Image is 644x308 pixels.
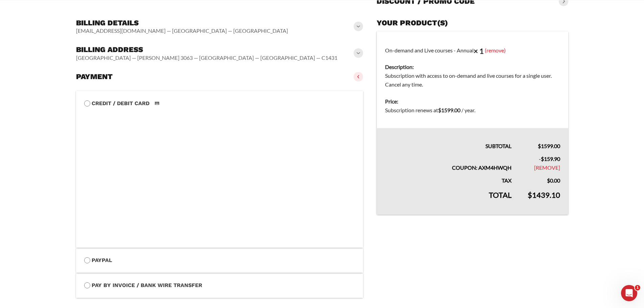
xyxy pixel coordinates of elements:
[84,281,355,290] label: Pay by Invoice / Bank Wire Transfer
[541,156,560,162] span: 159.90
[84,100,90,106] input: Credit / Debit CardCredit / Debit Card
[621,285,637,301] iframe: Intercom live chat
[377,128,520,150] th: Subtotal
[438,107,441,113] span: $
[76,45,337,54] h3: Billing address
[377,31,568,93] td: On-demand and Live courses - Annual
[541,156,544,162] span: $
[377,150,520,172] th: Coupon: AXM4HWQH
[528,190,532,199] span: $
[534,164,560,171] a: Remove AXM4HWQH coupon
[385,97,560,106] dt: Price:
[461,107,474,113] span: / year
[377,185,520,215] th: Total
[76,72,113,81] h3: Payment
[528,190,560,199] bdi: 1439.10
[520,150,568,172] td: -
[485,47,506,53] a: (remove)
[84,256,355,265] label: PayPal
[438,107,460,113] bdi: 1599.00
[538,143,560,149] bdi: 1599.00
[151,99,163,108] img: Credit / Debit Card
[84,257,90,263] input: PayPal
[474,46,484,55] strong: × 1
[635,285,640,290] span: 1
[84,282,90,288] input: Pay by Invoice / Bank Wire Transfer
[76,27,288,34] vaadin-horizontal-layout: [EMAIL_ADDRESS][DOMAIN_NAME] — [GEOGRAPHIC_DATA] — [GEOGRAPHIC_DATA]
[76,54,337,61] vaadin-horizontal-layout: [GEOGRAPHIC_DATA] — [PERSON_NAME] 3063 — [GEOGRAPHIC_DATA] — [GEOGRAPHIC_DATA] — C1431
[538,143,541,149] span: $
[83,106,354,240] iframe: Secure payment input frame
[385,63,560,71] dt: Description:
[385,71,560,89] dd: Subscription with access to on-demand and live courses for a single user. Cancel any time.
[385,107,475,113] span: Subscription renews at .
[76,18,288,28] h3: Billing details
[547,177,560,184] bdi: 0.00
[377,172,520,185] th: Tax
[547,177,550,184] span: $
[84,99,355,108] label: Credit / Debit Card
